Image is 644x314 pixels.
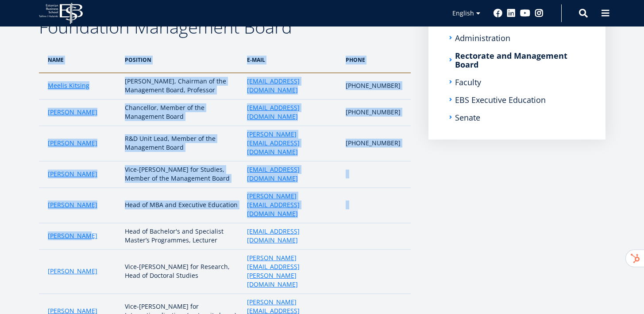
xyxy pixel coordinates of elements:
a: Faculty [455,78,481,87]
td: R&D Unit Lead, Member of the Management Board [120,126,243,161]
a: [PERSON_NAME] [48,170,97,178]
td: Head of Bachelor's and Specialist Master’s Programmes, Lecturer [120,223,243,250]
a: Instagram [535,9,544,18]
a: [PERSON_NAME][EMAIL_ADDRESS][PERSON_NAME][DOMAIN_NAME] [247,253,337,289]
td: Chancellor, Member of the Management Board [120,99,243,126]
a: [PERSON_NAME][EMAIL_ADDRESS][DOMAIN_NAME] [247,192,337,218]
a: [PERSON_NAME] [48,267,97,276]
a: Senate [455,113,480,122]
a: [PERSON_NAME] [48,201,97,209]
td: [PHONE_NUMBER] [341,126,410,161]
a: Facebook [494,9,502,18]
a: [PERSON_NAME][EMAIL_ADDRESS][DOMAIN_NAME] [247,130,337,156]
a: Meelis Kitsing [48,81,89,90]
a: [PERSON_NAME] [48,139,97,148]
th: e-mail [243,47,341,73]
a: [PERSON_NAME] [48,231,97,240]
a: Administration [455,34,510,42]
a: EBS Executive Education [455,95,546,104]
a: Linkedin [507,9,516,18]
th: POSition [120,47,243,73]
th: NAME [39,47,121,73]
a: [EMAIL_ADDRESS][DOMAIN_NAME] [247,103,337,121]
a: [EMAIL_ADDRESS][DOMAIN_NAME] [247,77,337,95]
td: Vice-[PERSON_NAME] for Studies, Member of the Management Board [120,161,243,188]
a: [PERSON_NAME] [48,108,97,117]
p: [PERSON_NAME], Chairman of the Management Board, Professor [125,77,238,95]
p: [PHONE_NUMBER] [346,81,401,90]
a: [EMAIL_ADDRESS][DOMAIN_NAME] [247,227,337,245]
a: Rectorate and Management Board [455,51,588,69]
td: Head of MBA and Executive Education [120,188,243,223]
td: [PHONE_NUMBER] [341,99,410,126]
a: Youtube [520,9,530,18]
a: [EMAIL_ADDRESS][DOMAIN_NAME] [247,165,337,183]
td: Vice-[PERSON_NAME] for Research, Head of Doctoral Studies [120,250,243,294]
th: phone [341,47,410,73]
